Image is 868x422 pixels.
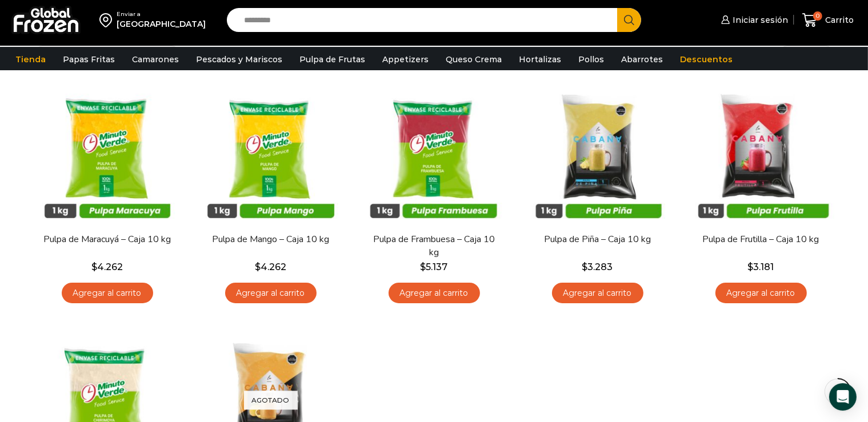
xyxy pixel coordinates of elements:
div: [GEOGRAPHIC_DATA] [117,18,206,30]
span: Carrito [822,14,854,26]
a: Agregar al carrito: “Pulpa de Piña - Caja 10 kg” [552,283,643,304]
a: Iniciar sesión [718,9,788,31]
span: $ [748,262,754,272]
a: Pulpa de Frambuesa – Caja 10 kg [368,233,499,259]
bdi: 4.262 [255,262,286,272]
bdi: 3.283 [582,262,613,272]
a: Pulpa de Frutas [294,49,371,70]
p: Agotado [244,391,298,410]
bdi: 5.137 [421,262,448,272]
a: Camarones [126,49,185,70]
a: Hortalizas [513,49,567,70]
img: address-field-icon.svg [99,10,117,30]
a: Agregar al carrito: “Pulpa de Frambuesa - Caja 10 kg” [389,283,480,304]
a: Tienda [10,49,51,70]
a: Queso Crema [440,49,507,70]
a: Appetizers [377,49,434,70]
a: Agregar al carrito: “Pulpa de Mango - Caja 10 kg” [225,283,317,304]
a: Agregar al carrito: “Pulpa de Maracuyá - Caja 10 kg” [62,283,153,304]
a: 0 Carrito [799,7,857,34]
bdi: 3.181 [748,262,774,272]
span: 0 [813,11,822,21]
span: $ [421,262,426,272]
span: $ [91,262,97,272]
a: Descuentos [674,49,738,70]
a: Pollos [573,49,610,70]
span: $ [255,262,261,272]
a: Pulpa de Frutilla – Caja 10 kg [695,233,826,246]
button: Search button [617,8,641,32]
span: $ [582,262,588,272]
a: Abarrotes [615,49,669,70]
bdi: 4.262 [91,262,123,272]
div: Open Intercom Messenger [829,383,857,411]
a: Agregar al carrito: “Pulpa de Frutilla - Caja 10 kg” [715,283,807,304]
a: Pulpa de Mango – Caja 10 kg [205,233,336,246]
a: Pulpa de Piña – Caja 10 kg [531,233,663,246]
a: Pescados y Mariscos [190,49,288,70]
a: Papas Fritas [57,49,121,70]
span: Iniciar sesión [730,14,788,26]
div: Enviar a [117,10,206,18]
a: Pulpa de Maracuyá – Caja 10 kg [41,233,173,246]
